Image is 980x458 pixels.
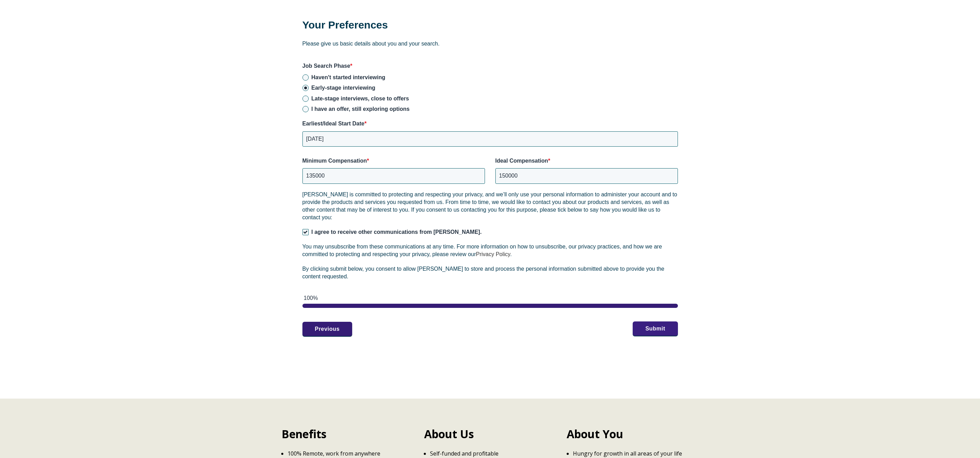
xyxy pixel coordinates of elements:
[302,74,309,81] input: Haven't started interviewing
[302,322,352,336] button: Previous
[302,168,485,183] input: Monthly in USD
[311,74,386,80] span: Haven't started interviewing
[476,251,510,257] a: Privacy Policy
[302,243,678,258] p: You may unsubscribe from these communications at any time. For more information on how to unsubsc...
[302,121,365,126] span: Earliest/Ideal Start Date
[573,450,699,457] p: Hungry for growth in all areas of your life
[430,450,556,457] p: Self-funded and profitable
[302,96,309,102] input: Late-stage interviews, close to offers
[302,191,678,221] p: [PERSON_NAME] is committed to protecting and respecting your privacy, and we’ll only use your per...
[633,321,678,336] button: Submit
[495,158,548,164] span: Ideal Compensation
[302,40,678,48] p: Please give us basic details about you and your search.
[302,265,678,280] p: By clicking submit below, you consent to allow [PERSON_NAME] to store and process the personal in...
[311,229,482,235] span: I agree to receive other communications from [PERSON_NAME].
[424,426,556,442] h2: About Us
[302,229,309,235] input: I agree to receive other communications from [PERSON_NAME].
[302,106,309,112] input: I have an offer, still exploring options
[311,85,375,91] span: Early-stage interviewing
[302,63,350,69] span: Job Search Phase
[304,294,678,302] div: 100%
[311,106,410,112] span: I have an offer, still exploring options
[302,85,309,91] input: Early-stage interviewing
[289,4,692,350] form: HubSpot Form
[282,426,413,442] h2: Benefits
[495,168,678,183] input: Monthly in USD
[302,131,678,147] input: MM - DD - YYYY
[311,96,409,101] span: Late-stage interviews, close to offers
[302,304,678,308] div: page 2 of 2
[302,19,388,31] strong: Your Preferences
[287,450,413,457] p: 100% Remote, work from anywhere
[567,426,698,442] h2: About You
[302,158,367,164] span: Minimum Compensation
